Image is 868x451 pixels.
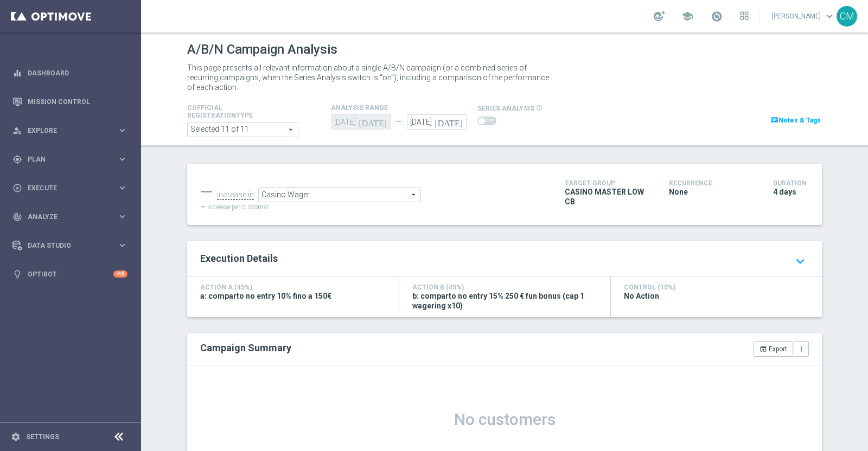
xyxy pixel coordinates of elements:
[28,185,117,191] span: Execute
[12,270,128,279] button: lightbulb Optibot +10
[12,184,128,192] button: play_circle_outline Execute keyboard_arrow_right
[565,179,653,187] h4: Target Group
[771,117,778,124] i: chat
[217,190,254,200] div: increase in
[412,284,597,291] h4: Action B (45%)
[117,183,127,193] i: keyboard_arrow_right
[28,260,113,288] a: Optibot
[770,114,822,126] a: chatNotes & Tags
[12,212,128,221] button: track_changes Analyze keyboard_arrow_right
[824,10,835,22] span: keyboard_arrow_down
[200,342,291,353] h2: Campaign Summary
[681,10,693,22] span: school
[792,252,809,271] i: keyboard_arrow_down
[200,203,206,211] span: —
[669,187,688,197] span: None
[412,291,597,311] span: b: comparto no entry 15% 250 € fun bonus (cap 1 wagering x10)
[11,432,21,442] i: settings
[773,187,796,197] span: 4 days
[28,59,127,87] a: Dashboard
[113,270,127,278] div: +10
[754,342,793,357] button: open_in_browser Export
[624,291,659,301] span: No Action
[187,104,279,119] h4: Cofficial Registrationtype
[200,182,213,202] div: —
[12,126,22,136] i: person_search
[28,87,127,116] a: Mission Control
[188,123,298,137] span: Expert Online Expert Retail Master Online Master Retail Other and 6 more
[565,187,653,207] span: CASINO MASTER LOW CB
[12,241,117,250] div: Data Studio
[28,242,117,249] span: Data Studio
[12,212,117,222] div: Analyze
[331,104,477,112] h4: analysis range
[28,127,117,134] span: Explore
[12,212,22,222] i: track_changes
[359,114,391,126] i: [DATE]
[759,345,767,353] i: open_in_browser
[837,6,857,27] div: CM
[624,284,809,291] h4: Control (10%)
[435,114,467,126] i: [DATE]
[117,125,127,136] i: keyboard_arrow_right
[12,98,128,106] button: Mission Control
[669,179,757,187] h4: Recurrence
[454,410,556,429] span: No customers
[207,203,269,211] span: increase per customer
[12,126,128,135] button: person_search Explore keyboard_arrow_right
[773,179,809,187] h4: Duration
[12,154,22,164] i: gps_fixed
[797,345,805,353] i: more_vert
[117,211,127,222] i: keyboard_arrow_right
[12,241,128,250] button: Data Studio keyboard_arrow_right
[187,42,337,57] h1: A/B/N Campaign Analysis
[200,253,278,264] span: Execution Details
[12,69,128,78] button: equalizer Dashboard
[12,154,117,164] div: Plan
[28,156,117,163] span: Plan
[391,117,407,126] div: —
[477,105,534,112] span: series analysis
[200,291,331,301] span: a: comparto no entry 10% fino a 150€
[771,8,837,24] a: [PERSON_NAME]keyboard_arrow_down
[26,434,59,440] a: Settings
[12,183,22,193] i: play_circle_outline
[12,155,128,164] button: gps_fixed Plan keyboard_arrow_right
[200,284,386,291] h4: Action A (45%)
[28,214,117,220] span: Analyze
[12,183,117,193] div: Execute
[536,105,542,111] i: info_outline
[794,342,809,357] button: more_vert
[12,87,127,116] div: Mission Control
[12,260,127,288] div: Optibot
[117,240,127,250] i: keyboard_arrow_right
[187,63,551,92] p: This page presents all relevant information about a single A/B/N campaign (or a combined series o...
[12,126,117,136] div: Explore
[12,68,22,78] i: equalizer
[12,59,127,87] div: Dashboard
[407,114,467,130] input: Select Date
[12,269,22,279] i: lightbulb
[117,154,127,164] i: keyboard_arrow_right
